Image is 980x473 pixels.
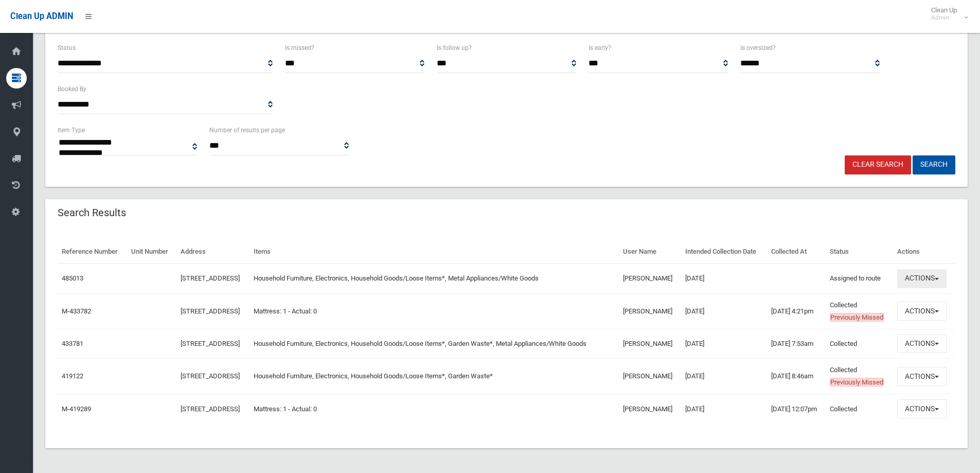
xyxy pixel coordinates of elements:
th: User Name [619,240,681,264]
td: [PERSON_NAME] [619,264,681,293]
td: [DATE] [681,293,767,329]
button: Actions [897,335,947,354]
td: [PERSON_NAME] [619,394,681,424]
small: Admin [931,14,957,22]
td: [DATE] [681,359,767,394]
a: Clear Search [845,155,911,174]
label: Is follow up? [437,42,472,54]
th: Unit Number [127,240,176,264]
th: Intended Collection Date [681,240,767,264]
a: 485013 [62,274,83,282]
td: Household Furniture, Electronics, Household Goods/Loose Items*, Garden Waste*, Metal Appliances/W... [250,329,619,359]
a: [STREET_ADDRESS] [181,307,240,315]
label: Is missed? [285,42,314,54]
span: Previously Missed [830,313,884,322]
a: [STREET_ADDRESS] [181,372,240,380]
td: [DATE] 4:21pm [767,293,826,329]
td: [PERSON_NAME] [619,329,681,359]
td: Collected [826,359,893,394]
td: [DATE] 8:46am [767,359,826,394]
label: Booked By [58,83,86,95]
td: [DATE] 12:07pm [767,394,826,424]
label: Is early? [589,42,611,54]
header: Search Results [45,203,138,223]
label: Status [58,42,76,54]
td: Collected [826,293,893,329]
td: Household Furniture, Electronics, Household Goods/Loose Items*, Metal Appliances/White Goods [250,264,619,293]
span: Clean Up ADMIN [10,11,73,21]
td: Mattress: 1 - Actual: 0 [250,394,619,424]
label: Item Type [58,125,85,136]
td: [PERSON_NAME] [619,359,681,394]
button: Actions [897,399,947,418]
button: Actions [897,367,947,386]
a: 433781 [62,340,83,347]
a: [STREET_ADDRESS] [181,274,240,282]
th: Collected At [767,240,826,264]
th: Items [250,240,619,264]
label: Number of results per page [209,125,285,136]
td: Collected [826,394,893,424]
button: Actions [897,269,947,288]
td: [PERSON_NAME] [619,293,681,329]
a: [STREET_ADDRESS] [181,405,240,413]
th: Reference Number [58,240,127,264]
a: [STREET_ADDRESS] [181,340,240,347]
td: [DATE] [681,394,767,424]
td: [DATE] [681,329,767,359]
th: Actions [893,240,955,264]
td: Household Furniture, Electronics, Household Goods/Loose Items*, Garden Waste* [250,359,619,394]
th: Address [176,240,250,264]
span: Previously Missed [830,378,884,387]
a: 419122 [62,372,83,380]
a: M-433782 [62,307,91,315]
span: Clean Up [926,6,967,22]
button: Actions [897,302,947,321]
label: Is oversized? [740,42,776,54]
td: Assigned to route [826,264,893,293]
a: M-419289 [62,405,91,413]
td: Mattress: 1 - Actual: 0 [250,293,619,329]
td: [DATE] [681,264,767,293]
td: [DATE] 7:53am [767,329,826,359]
button: Search [913,155,955,174]
td: Collected [826,329,893,359]
th: Status [826,240,893,264]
